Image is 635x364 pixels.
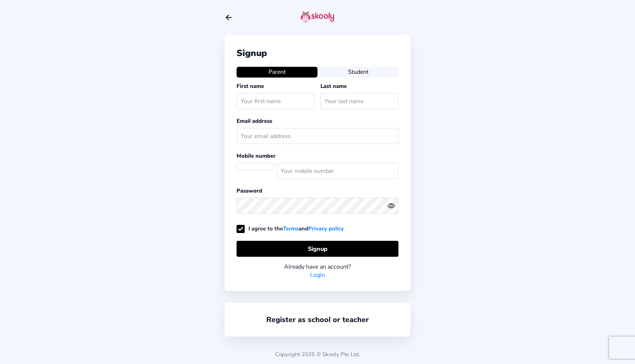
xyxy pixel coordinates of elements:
[237,225,344,232] label: I agree to the and
[237,152,276,160] label: Mobile number
[237,241,398,257] button: Signup
[277,163,398,179] input: Your mobile number
[283,225,299,232] a: Terms
[320,93,398,109] input: Your last name
[225,13,233,22] button: arrow back outline
[237,187,262,194] label: Password
[237,93,315,109] input: Your first name
[237,117,272,125] label: Email address
[237,82,264,90] label: First name
[301,11,334,23] img: skooly-logo.png
[266,315,369,325] a: Register as school or teacher
[308,225,344,232] a: Privacy policy
[387,202,395,210] ion-icon: eye outline
[237,128,398,144] input: Your email address
[237,263,398,271] div: Already have an account?
[317,67,398,77] button: Student
[237,47,398,59] div: Signup
[237,67,317,77] button: Parent
[387,202,398,210] button: eye outlineeye off outline
[320,82,347,90] label: Last name
[310,271,325,279] a: Login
